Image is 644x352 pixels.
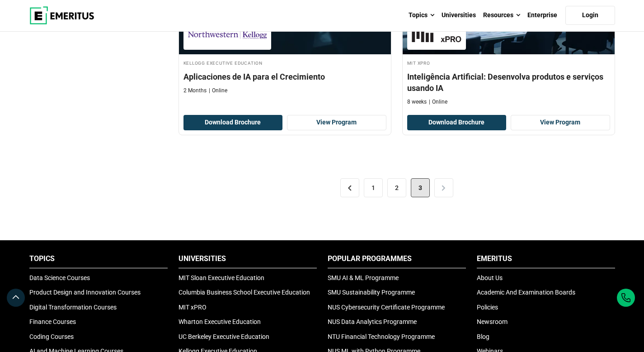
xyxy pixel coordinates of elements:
a: View Program [287,115,386,130]
a: SMU Sustainability Programme [328,289,415,296]
a: UC Berkeley Executive Education [179,333,269,340]
a: Policies [477,304,498,311]
a: View Program [511,115,610,130]
a: < [340,178,359,197]
h4: Kellogg Executive Education [183,59,386,67]
p: 8 weeks [407,98,427,106]
a: Login [565,6,615,25]
span: 3 [411,178,430,197]
a: 2 [387,178,406,197]
a: Blog [477,333,489,340]
a: Coding Courses [29,333,74,340]
a: Columbia Business School Executive Education [179,289,310,296]
a: Wharton Executive Education [179,318,261,325]
p: Online [209,87,227,95]
a: 1 [364,178,383,197]
a: Finance Courses [29,318,76,325]
a: About Us [477,274,503,281]
a: Product Design and Innovation Courses [29,289,141,296]
a: MIT xPRO [179,304,207,311]
h4: Inteligência Artificial: Desenvolva produtos e serviços usando IA [407,71,610,94]
p: 2 Months [183,87,207,95]
button: Download Brochure [407,115,507,130]
a: Newsroom [477,318,508,325]
button: Download Brochure [183,115,283,130]
h4: Aplicaciones de IA para el Crecimiento [183,71,386,82]
a: NUS Cybersecurity Certificate Programme [328,304,445,311]
a: Digital Transformation Courses [29,304,117,311]
a: Data Science Courses [29,274,90,281]
p: Online [429,98,447,106]
img: Kellogg Executive Education [188,25,267,45]
a: Academic And Examination Boards [477,289,575,296]
a: MIT Sloan Executive Education [179,274,264,281]
a: SMU AI & ML Programme [328,274,399,281]
a: NUS Data Analytics Programme [328,318,417,325]
a: NTU Financial Technology Programme [328,333,435,340]
img: MIT xPRO [412,25,461,45]
h4: MIT xPRO [407,59,610,67]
